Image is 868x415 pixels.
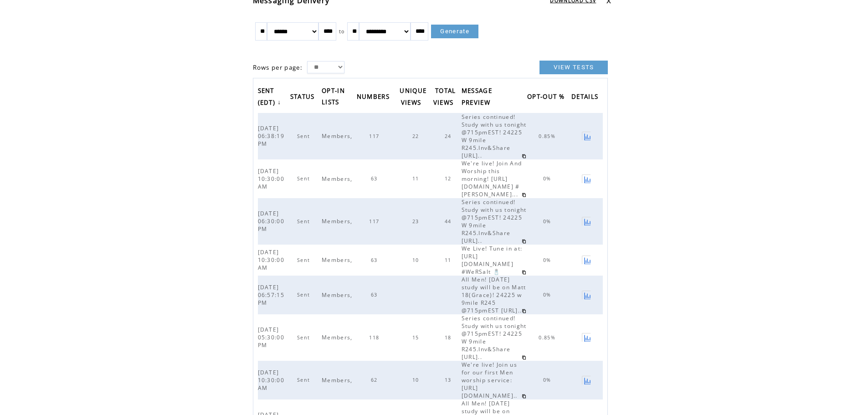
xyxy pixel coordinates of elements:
[543,257,554,263] span: 0%
[369,334,381,341] span: 118
[290,90,319,105] a: STATUS
[322,132,355,140] span: Members,
[258,210,285,233] span: [DATE] 06:30:00 PM
[258,167,285,190] span: [DATE] 10:30:00 AM
[357,90,392,105] span: NUMBERS
[297,218,312,225] span: Sent
[297,377,312,383] span: Sent
[462,113,527,159] span: Series continued! Study with us tonight @715pmEST! 24225 W 9mile R245.Inv&Share [URL]..
[539,61,608,74] a: VIEW TESTS
[431,25,478,38] a: Generate
[462,159,522,198] span: We're live! Join And Worship this morning! [URL][DOMAIN_NAME] #[PERSON_NAME]...
[445,133,454,139] span: 24
[543,292,554,298] span: 0%
[322,256,355,264] span: Members,
[258,248,285,272] span: [DATE] 10:30:00 AM
[412,334,421,341] span: 15
[322,84,345,111] span: OPT-IN LISTS
[253,63,303,72] span: Rows per page:
[462,276,526,314] span: All Men! [DATE] study will be on Matt 18(Grace)! 24225 w 9mile R245 @715pmEST [URL]..
[462,198,527,245] span: Series continued! Study with us tonight @715pmEST! 24225 W 9mile R245.Inv&Share [URL]..
[445,377,454,383] span: 13
[543,377,554,383] span: 0%
[412,377,421,383] span: 10
[258,124,285,148] span: [DATE] 06:38:19 PM
[412,175,421,182] span: 11
[339,28,345,35] span: to
[258,84,278,111] span: SENT (EDT)
[539,133,558,139] span: 0.85%
[371,292,380,298] span: 63
[322,217,355,225] span: Members,
[371,257,380,263] span: 63
[322,291,355,299] span: Members,
[258,326,285,349] span: [DATE] 05:30:00 PM
[357,90,394,105] a: NUMBERS
[400,84,426,111] a: UNIQUE VIEWS
[445,334,454,341] span: 18
[462,314,527,361] span: Series continued! Study with us tonight @715pmEST! 24225 W 9mile R245.Inv&Share [URL]..
[258,283,285,307] span: [DATE] 06:57:15 PM
[297,334,312,341] span: Sent
[527,90,567,105] span: OPT-OUT %
[462,361,520,400] span: We're live! Join us for our first Men worship service: [URL][DOMAIN_NAME]..
[433,84,458,111] a: TOTAL VIEWS
[412,218,421,225] span: 23
[445,218,454,225] span: 44
[297,257,312,263] span: Sent
[290,90,317,105] span: STATUS
[297,133,312,139] span: Sent
[462,84,493,111] span: MESSAGE PREVIEW
[445,175,454,182] span: 12
[462,84,495,111] a: MESSAGE PREVIEW
[322,376,355,384] span: Members,
[369,218,381,225] span: 117
[412,133,421,139] span: 22
[462,245,523,276] span: We Live! Tune in at: [URL][DOMAIN_NAME] #WeRSalt 🧂
[371,377,380,383] span: 62
[400,84,426,111] span: UNIQUE VIEWS
[369,133,381,139] span: 117
[412,257,421,263] span: 10
[322,333,355,341] span: Members,
[539,334,558,341] span: 0.85%
[258,84,284,111] a: SENT (EDT)↓
[543,175,554,182] span: 0%
[297,175,312,182] span: Sent
[322,175,355,183] span: Members,
[527,90,569,105] a: OPT-OUT %
[571,90,601,105] span: DETAILS
[433,84,456,111] span: TOTAL VIEWS
[543,218,554,225] span: 0%
[371,175,380,182] span: 63
[297,292,312,298] span: Sent
[258,369,285,392] span: [DATE] 10:30:00 AM
[445,257,454,263] span: 11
